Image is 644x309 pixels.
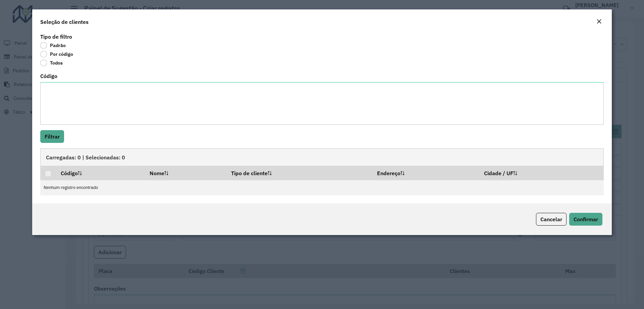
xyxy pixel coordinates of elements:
em: Fechar [596,19,602,24]
h4: Seleção de clientes [40,18,89,26]
button: Close [594,17,604,26]
button: Confirmar [569,213,602,226]
th: Tipo de cliente [227,166,372,180]
label: Código [40,72,57,80]
label: Por código [40,51,73,57]
span: Confirmar [574,216,598,223]
button: Filtrar [40,130,64,143]
th: Cidade / UF [480,166,604,180]
th: Endereço [372,166,480,180]
span: Cancelar [540,216,562,223]
label: Tipo de filtro [40,33,72,41]
th: Código [56,166,145,180]
div: Carregadas: 0 | Selecionadas: 0 [40,148,604,166]
button: Cancelar [536,213,567,226]
label: Todos [40,60,63,66]
td: Nenhum registro encontrado [40,180,604,195]
th: Nome [145,166,227,180]
label: Padrão [40,42,66,49]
